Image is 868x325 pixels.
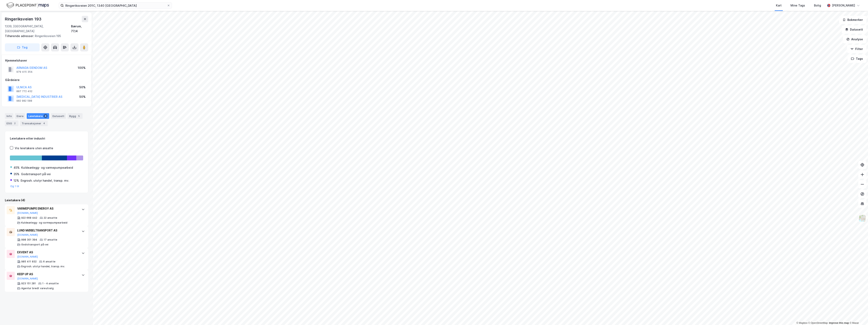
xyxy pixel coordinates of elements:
div: 982 982 588 [16,99,32,102]
div: Mine Tags [791,3,805,8]
button: [DOMAIN_NAME] [17,211,38,215]
button: Og 1 til [10,185,19,188]
button: Tags [848,55,866,63]
img: logo.f888ab2527a4732fd821a326f86c7f29.svg [6,2,49,9]
div: ESG [5,120,18,126]
div: 4 [44,114,48,118]
button: Bokmerker [839,16,866,24]
div: 985 411 832 [21,260,37,263]
div: Kuldeanlegg- og varmepumpearbeid [21,165,73,170]
button: Datasett [842,26,866,34]
div: 2 [13,121,17,125]
div: Vis leietakere uten ansatte [15,146,53,151]
iframe: Chat Widget [848,306,868,325]
div: 1339, [GEOGRAPHIC_DATA], [GEOGRAPHIC_DATA] [5,24,71,34]
div: Godstransport på vei [21,172,51,177]
div: 17 ansatte [44,238,57,241]
div: Gårdeiere [5,78,88,82]
div: 5 [77,114,81,118]
div: Ringeriksveien 195 [5,34,85,38]
div: 35% [14,172,19,177]
div: LUND MØBELTRANSPORT AS [17,228,77,233]
div: Bærum, 77/4 [71,24,88,34]
div: Hjemmelshaver [5,58,88,63]
div: Kart [776,3,782,8]
div: Agentur bredt vareutvalg [21,287,54,290]
div: 979 415 354 [16,70,33,74]
div: Eiere [15,113,25,119]
div: 998 301 394 [21,238,37,241]
div: Godstransport på vei [21,243,48,246]
div: 1 - 4 ansatte [42,282,59,285]
a: OpenStreetMap [808,322,828,324]
button: Analyse [843,35,866,43]
div: Transaksjoner [20,120,48,126]
div: 6 ansatte [43,260,55,263]
button: Filter [847,45,866,53]
div: 50% [79,94,86,99]
img: Z [858,214,866,222]
div: Bygg [68,113,83,119]
div: Bolig [814,3,821,8]
button: [DOMAIN_NAME] [17,233,38,237]
div: Ringeriksveien 193 [5,16,42,22]
button: [DOMAIN_NAME] [17,255,38,258]
div: 923 151 281 [21,282,36,285]
div: KEEP UP AS [17,272,77,277]
span: Tilhørende adresser: [5,34,35,38]
div: Engrosh. utstyr handel, transp. mv. [21,265,65,268]
div: 22 ansatte [44,216,57,220]
div: 12% [14,178,19,183]
div: Engrosh. utstyr handel, transp. mv. [21,178,69,183]
a: Improve this map [829,322,849,324]
div: 45% [14,165,20,170]
div: Leietakere (4) [5,198,88,203]
button: [DOMAIN_NAME] [17,277,38,280]
div: VARMEPUMPE ENERGY AS [17,206,77,211]
div: 887 772 452 [16,90,32,93]
div: Leietakere etter industri [10,136,83,141]
div: 922 668 442 [21,216,37,220]
button: Tag [5,43,40,51]
div: 50% [79,85,86,90]
div: Leietakere [27,113,49,119]
a: Mapbox [796,322,808,324]
div: Info [5,113,13,119]
div: 4 [42,121,46,125]
input: Søk på adresse, matrikkel, gårdeiere, leietakere eller personer [64,2,167,9]
div: Kuldeanlegg- og varmepumpearbeid [21,221,67,224]
div: [PERSON_NAME] [832,3,855,8]
div: Datasett [51,113,66,119]
div: EXVENT AS [17,250,77,255]
div: 100% [78,65,86,70]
